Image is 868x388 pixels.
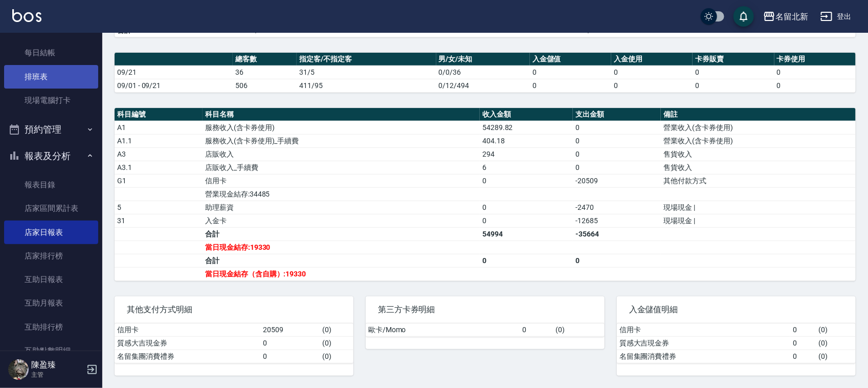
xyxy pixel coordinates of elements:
td: A3 [115,147,203,161]
td: 0 [573,134,661,147]
table: a dense table [115,53,856,93]
th: 入金儲值 [530,53,611,66]
td: 信用卡 [203,174,480,187]
td: 404.18 [480,134,573,147]
span: 入金儲值明細 [629,305,843,315]
img: Person [8,359,29,380]
td: 294 [480,147,573,161]
td: 其他付款方式 [661,174,856,187]
td: 0 [480,254,573,267]
td: 36 [233,66,297,79]
a: 互助排行榜 [4,315,98,339]
td: 歐卡/Momo [366,324,520,337]
td: 20509 [260,324,320,337]
th: 科目名稱 [203,108,480,121]
td: 質感大吉現金券 [617,336,790,350]
button: save [733,6,754,27]
td: 服務收入(含卡券使用) [203,121,480,134]
td: 0 [693,79,774,92]
button: 預約管理 [4,116,98,143]
td: -2470 [573,201,661,214]
td: 31 [115,214,203,227]
td: 0 [480,201,573,214]
td: ( 0 ) [816,336,856,350]
a: 每日結帳 [4,41,98,64]
td: ( 0 ) [816,324,856,337]
td: 0 [480,214,573,227]
th: 備註 [661,108,856,121]
td: A1 [115,121,203,134]
span: 第三方卡券明細 [378,305,592,315]
td: 31/5 [297,66,436,79]
th: 指定客/不指定客 [297,53,436,66]
td: ( 0 ) [816,350,856,363]
td: 信用卡 [115,324,260,337]
a: 報表目錄 [4,173,98,197]
td: 現場現金 | [661,214,856,227]
table: a dense table [115,108,856,281]
td: 0 [611,79,693,92]
td: 506 [233,79,297,92]
td: 0 [260,336,320,350]
td: A3.1 [115,161,203,174]
td: 名留集團消費禮券 [115,350,260,363]
td: 0 [573,161,661,174]
td: 09/01 - 09/21 [115,79,233,92]
td: 0 [790,336,816,350]
td: 0 [530,66,611,79]
th: 科目編號 [115,108,203,121]
td: 售貨收入 [661,147,856,161]
th: 卡券使用 [774,53,856,66]
td: 0/0/36 [436,66,530,79]
table: a dense table [115,324,353,363]
td: 0 [480,174,573,187]
td: 0 [790,324,816,337]
td: ( 0 ) [553,324,605,337]
th: 總客數 [233,53,297,66]
table: a dense table [617,324,856,363]
span: 其他支付方式明細 [127,305,341,315]
td: 0 [530,79,611,92]
table: a dense table [366,324,605,337]
th: 收入金額 [480,108,573,121]
th: 男/女/未知 [436,53,530,66]
a: 排班表 [4,65,98,89]
td: 營業收入(含卡券使用) [661,134,856,147]
td: 0 [611,66,693,79]
td: 0 [573,254,661,267]
td: -35664 [573,227,661,241]
td: 合計 [203,254,480,267]
a: 店家區間累計表 [4,197,98,220]
td: 0 [573,147,661,161]
td: ( 0 ) [320,350,353,363]
td: 信用卡 [617,324,790,337]
a: 互助點數明細 [4,339,98,362]
td: 6 [480,161,573,174]
button: 名留北新 [759,6,812,27]
td: 0 [774,66,856,79]
img: Logo [12,9,41,22]
td: 名留集團消費禮券 [617,350,790,363]
td: 店販收入_手續費 [203,161,480,174]
td: 服務收入(含卡券使用)_手續費 [203,134,480,147]
td: 5 [115,201,203,214]
a: 互助月報表 [4,291,98,315]
a: 互助日報表 [4,268,98,291]
a: 店家日報表 [4,221,98,244]
td: -12685 [573,214,661,227]
th: 支出金額 [573,108,661,121]
td: ( 0 ) [320,324,353,337]
td: 54289.82 [480,121,573,134]
td: 09/21 [115,66,233,79]
td: 當日現金結存（含自購）:19330 [203,267,480,281]
button: 報表及分析 [4,143,98,169]
td: 合計 [203,227,480,241]
td: 54994 [480,227,573,241]
td: 當日現金結存:19330 [203,241,480,254]
td: 營業收入(含卡券使用) [661,121,856,134]
td: 0 [774,79,856,92]
td: 0 [573,121,661,134]
td: 0 [790,350,816,363]
td: 0 [693,66,774,79]
div: 名留北新 [775,10,808,23]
